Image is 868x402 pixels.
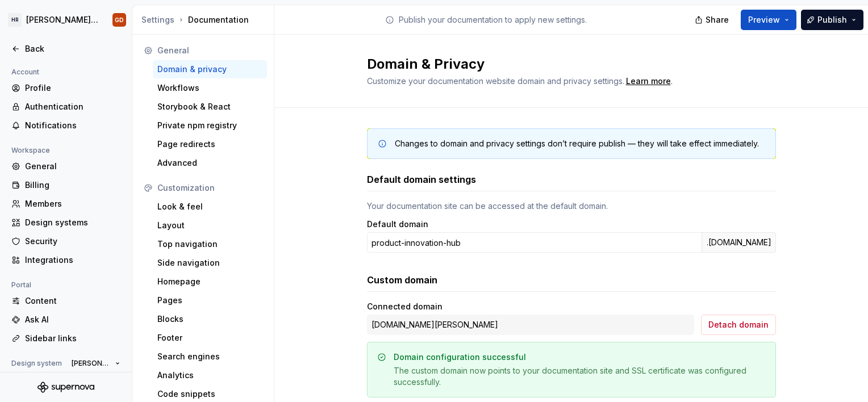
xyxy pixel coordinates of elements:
div: Sidebar links [25,333,120,344]
p: Publish your documentation to apply new settings. [399,14,587,26]
button: Preview [741,10,796,30]
a: Pages [153,291,267,309]
div: Security [25,236,120,247]
a: Integrations [7,251,125,269]
h3: Custom domain [367,273,437,287]
span: Detach domain [708,319,769,330]
a: Layout [153,216,267,235]
h3: Default domain settings [367,173,476,186]
div: Blocks [157,313,262,325]
a: General [7,157,125,175]
a: Profile [7,79,125,97]
label: Default domain [367,219,428,230]
div: Private npm registry [157,120,262,131]
span: Publish [817,14,847,26]
a: Ask AI [7,311,125,329]
div: Changes to domain and privacy settings don’t require publish — they will take effect immediately. [395,138,759,149]
a: Members [7,195,125,213]
a: Advanced [153,154,267,172]
div: Top navigation [157,238,262,250]
span: Share [706,14,729,26]
div: Account [7,65,44,79]
div: The custom domain now points to your documentation site and SSL certificate was configured succes... [394,365,766,388]
a: Page redirects [153,135,267,153]
div: Page redirects [157,139,262,150]
h2: Domain & Privacy [367,55,762,73]
div: GD [115,15,124,24]
span: Customize your documentation website domain and privacy settings. [367,76,624,86]
div: Side navigation [157,257,262,269]
a: Learn more [626,76,671,87]
a: Top navigation [153,235,267,253]
div: Workflows [157,82,262,94]
div: .[DOMAIN_NAME] [702,232,776,253]
a: Workflows [153,79,267,97]
a: General [7,370,125,388]
a: Storybook & React [153,98,267,116]
div: Workspace [7,144,55,157]
div: Customization [157,182,262,194]
a: Side navigation [153,254,267,272]
div: HR [8,13,22,27]
a: Blocks [153,310,267,328]
a: Authentication [7,98,125,116]
a: Notifications [7,116,125,135]
a: Billing [7,176,125,194]
div: Profile [25,82,120,94]
div: Code snippets [157,388,262,400]
a: Search engines [153,347,267,366]
span: . [624,77,673,86]
a: Private npm registry [153,116,267,135]
a: Back [7,40,125,58]
div: [PERSON_NAME] UI Toolkit (HUT) [26,14,99,26]
div: Footer [157,332,262,344]
a: Domain & privacy [153,60,267,78]
span: Preview [748,14,780,26]
div: Analytics [157,370,262,381]
a: Analytics [153,366,267,384]
button: Settings [141,14,174,26]
div: General [25,161,120,172]
div: Documentation [141,14,269,26]
div: General [157,45,262,56]
a: Security [7,232,125,250]
a: Sidebar links [7,329,125,347]
a: Homepage [153,273,267,291]
button: HR[PERSON_NAME] UI Toolkit (HUT)GD [2,7,130,32]
div: Search engines [157,351,262,362]
a: Look & feel [153,198,267,216]
div: Content [25,295,120,307]
div: Authentication [25,101,120,112]
div: Back [25,43,120,55]
div: Pages [157,295,262,306]
div: Domain configuration successful [394,351,526,363]
div: Look & feel [157,201,262,212]
button: Share [689,10,736,30]
div: Advanced [157,157,262,169]
div: Connected domain [367,301,443,312]
div: Domain & privacy [157,64,262,75]
button: Detach domain [701,315,776,335]
div: Design system [7,357,66,370]
svg: Supernova Logo [37,382,94,393]
div: Notifications [25,120,120,131]
div: Ask AI [25,314,120,325]
div: Homepage [157,276,262,287]
div: Members [25,198,120,210]
span: [PERSON_NAME] UI Toolkit (HUT) [72,359,111,368]
div: Portal [7,278,36,292]
div: Integrations [25,254,120,266]
div: Billing [25,179,120,191]
div: Storybook & React [157,101,262,112]
a: Design systems [7,213,125,232]
button: Publish [801,10,863,30]
div: [DOMAIN_NAME][PERSON_NAME] [367,315,694,335]
a: Content [7,292,125,310]
div: Design systems [25,217,120,228]
div: Your documentation site can be accessed at the default domain. [367,200,776,212]
div: Layout [157,220,262,231]
a: Footer [153,329,267,347]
